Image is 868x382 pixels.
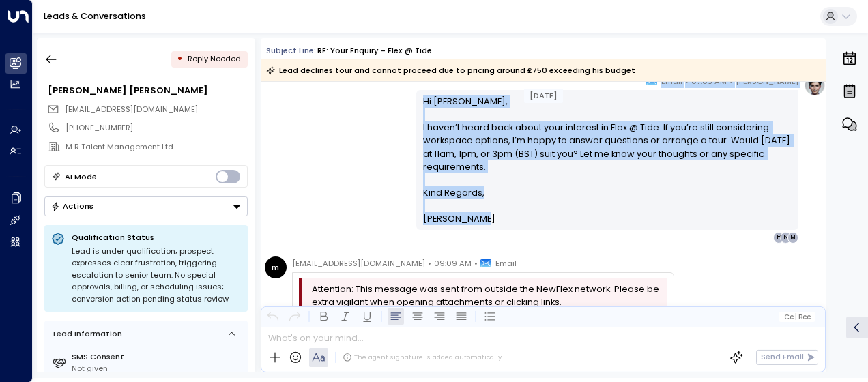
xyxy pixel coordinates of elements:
[44,10,146,22] a: Leads & Conversations
[423,212,495,225] span: [PERSON_NAME]
[72,363,243,374] div: Not given
[773,232,784,243] div: H
[287,308,303,325] button: Redo
[317,45,432,57] div: RE: Your enquiry - Flex @ Tide
[72,351,243,363] label: SMS Consent
[265,256,287,278] div: m
[50,201,93,211] div: Actions
[266,63,635,77] div: Lead declines tour and cannot proceed due to pricing around £750 exceeding his budget
[423,95,792,186] p: Hi [PERSON_NAME], I haven’t heard back about your interest in Flex @ Tide. If you’re still consid...
[66,141,247,153] div: M R Talent Management Ltd
[49,328,122,340] div: Lead Information
[72,246,241,306] div: Lead is under qualification; prospect expresses clear frustration, triggering escalation to senio...
[266,45,316,56] span: Subject Line:
[65,104,198,115] span: [EMAIL_ADDRESS][DOMAIN_NAME]
[65,104,198,115] span: enquiries@mrt-mgmt.com
[434,256,472,270] span: 09:09 AM
[784,313,811,321] span: Cc Bcc
[779,312,815,322] button: Cc|Bcc
[795,313,797,321] span: |
[312,282,663,308] span: Attention: This message was sent from outside the NewFlex network. Please be extra vigilant when ...
[265,308,281,325] button: Undo
[524,89,563,103] div: [DATE]
[292,256,425,270] span: [EMAIL_ADDRESS][DOMAIN_NAME]
[495,256,517,270] span: Email
[177,49,183,69] div: •
[428,256,431,270] span: •
[343,353,502,362] div: The agent signature is added automatically
[72,232,241,243] p: Qualification Status
[65,170,97,183] div: AI Mode
[474,256,478,270] span: •
[44,196,248,216] button: Actions
[787,232,798,243] div: M
[66,122,247,134] div: [PHONE_NUMBER]
[423,186,484,199] span: Kind Regards,
[48,84,247,97] div: [PERSON_NAME] [PERSON_NAME]
[188,53,241,64] span: Reply Needed
[780,232,791,243] div: N
[44,196,248,216] div: Button group with a nested menu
